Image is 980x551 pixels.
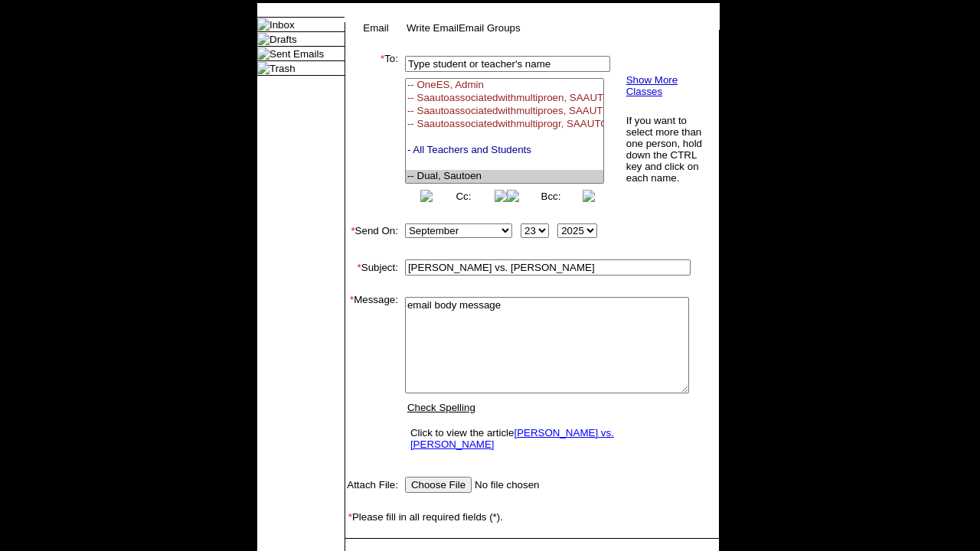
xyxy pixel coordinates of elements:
[626,74,678,97] a: Show More Classes
[398,126,402,133] img: spacer.gif
[459,22,521,34] a: Email Groups
[345,220,398,241] td: Send On:
[345,205,361,220] img: spacer.gif
[406,118,603,131] option: -- Saautoassociatedwithmultiprogr, SAAUTOASSOCIATEDWITHMULTIPROGRAMCLA
[507,190,519,202] img: button_left.png
[406,79,603,92] option: -- OneES, Admin
[257,33,269,45] img: folder_icon.gif
[345,538,346,539] img: spacer.gif
[345,496,361,511] img: spacer.gif
[626,114,707,184] td: If you want to select more than one person, hold down the CTRL key and click on each name.
[541,191,561,202] a: Bcc:
[420,190,433,202] img: button_left.png
[269,63,296,74] a: Trash
[495,190,507,202] img: button_right.png
[406,144,603,157] option: - All Teachers and Students
[363,22,388,34] a: Email
[456,191,471,202] a: Cc:
[406,105,603,118] option: -- Saautoassociatedwithmultiproes, SAAUTOASSOCIATEDWITHMULTIPROGRAMES
[257,47,269,60] img: folder_icon.gif
[345,458,361,474] img: spacer.gif
[345,279,361,294] img: spacer.gif
[269,48,324,60] a: Sent Emails
[345,256,398,279] td: Subject:
[345,523,361,538] img: spacer.gif
[410,427,614,450] a: [PERSON_NAME] vs. [PERSON_NAME]
[257,18,269,31] img: folder_icon.gif
[407,423,688,454] td: Click to view the article
[406,92,603,105] option: -- Saautoassociatedwithmultiproen, SAAUTOASSOCIATEDWITHMULTIPROGRAMEN
[345,53,398,205] td: To:
[583,190,595,202] img: button_right.png
[269,19,295,31] a: Inbox
[345,539,357,550] img: spacer.gif
[269,34,297,45] a: Drafts
[345,511,719,523] td: Please fill in all required fields (*).
[407,22,459,34] a: Write Email
[257,62,269,74] img: folder_icon.gif
[345,294,398,458] td: Message:
[345,474,398,496] td: Attach File:
[407,402,475,413] a: Check Spelling
[345,241,361,256] img: spacer.gif
[406,170,603,183] option: -- Dual, Sautoen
